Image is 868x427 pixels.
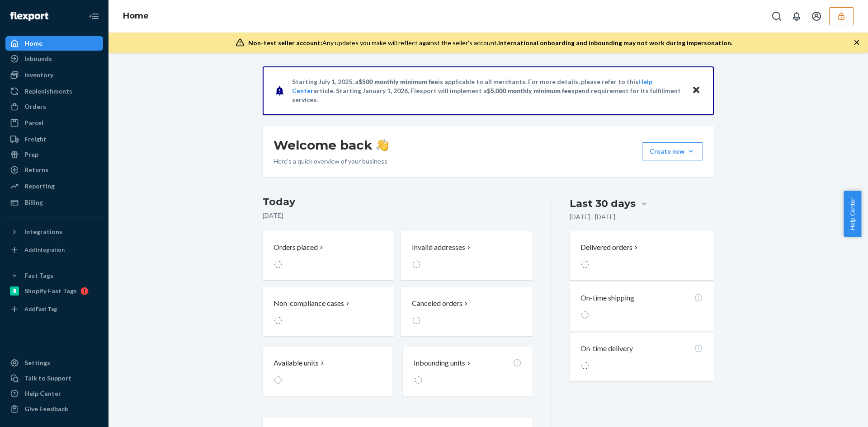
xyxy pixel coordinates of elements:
div: Add Fast Tag [24,305,57,313]
a: Prep [5,147,103,162]
div: Returns [24,165,48,174]
a: Home [123,11,149,21]
div: Prep [24,150,38,159]
a: Freight [5,132,103,146]
button: Delivered orders [580,242,640,253]
a: Reporting [5,179,103,193]
span: International onboarding and inbounding may not work during impersonation. [498,39,732,47]
img: hand-wave emoji [376,139,389,151]
p: [DATE] [263,211,533,220]
button: Close Navigation [85,7,103,25]
button: Open account menu [807,7,826,25]
a: Home [5,36,103,51]
button: Fast Tags [5,268,103,283]
p: [DATE] - [DATE] [570,212,615,221]
div: Fast Tags [24,271,53,280]
p: Orders placed [274,242,318,253]
a: Add Integration [5,243,103,257]
div: Settings [24,358,50,367]
button: Help Center [844,191,861,237]
div: Billing [24,198,43,207]
button: Non-compliance cases [263,287,394,336]
a: Shopify Fast Tags [5,284,103,298]
p: Canceled orders [412,298,462,309]
button: Integrations [5,225,103,239]
div: Parcel [24,118,43,127]
div: Add Integration [24,246,65,253]
button: Talk to Support [5,371,103,385]
div: Home [24,39,42,48]
button: Orders placed [263,231,394,280]
div: Any updates you make will reflect against the seller's account. [248,38,732,47]
div: Inbounds [24,54,52,63]
div: Last 30 days [570,197,636,211]
button: Open notifications [788,7,806,25]
a: Inventory [5,68,103,82]
p: Starting July 1, 2025, a is applicable to all merchants. For more details, please refer to this a... [292,77,683,104]
a: Help Center [5,386,103,401]
div: Give Feedback [24,404,68,413]
p: Invalid addresses [412,242,465,253]
div: Orders [24,102,46,111]
a: Returns [5,163,103,177]
div: Integrations [24,227,62,236]
button: Close [690,84,702,97]
h3: Today [263,195,533,209]
p: Here’s a quick overview of your business [274,157,389,166]
a: Settings [5,356,103,370]
a: Billing [5,195,103,210]
div: Shopify Fast Tags [24,286,77,296]
p: On-time shipping [580,293,634,303]
div: Inventory [24,70,53,80]
button: Available units [263,347,392,396]
a: Parcel [5,116,103,130]
div: Replenishments [24,87,72,96]
img: Flexport logo [10,12,48,21]
a: Replenishments [5,84,103,99]
div: Reporting [24,182,55,191]
a: Add Fast Tag [5,302,103,316]
p: On-time delivery [580,343,633,354]
p: Non-compliance cases [274,298,344,309]
div: Help Center [24,389,61,398]
span: Non-test seller account: [248,39,322,47]
button: Open Search Box [768,7,786,25]
div: Freight [24,135,47,144]
button: Create new [642,142,703,160]
a: Orders [5,99,103,114]
a: Inbounds [5,52,103,66]
button: Give Feedback [5,402,103,416]
p: Available units [274,358,319,368]
button: Inbounding units [403,347,532,396]
span: $5,000 monthly minimum fee [487,87,571,94]
button: Canceled orders [401,287,532,336]
h1: Welcome back [274,137,389,153]
div: Talk to Support [24,374,71,383]
ol: breadcrumbs [116,3,156,29]
span: $500 monthly minimum fee [359,78,438,85]
p: Inbounding units [414,358,465,368]
button: Invalid addresses [401,231,532,280]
